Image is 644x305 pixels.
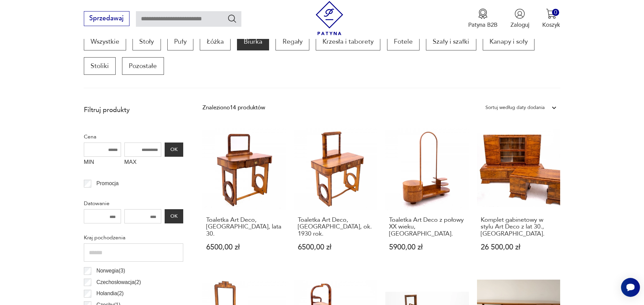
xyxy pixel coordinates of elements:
p: Holandia ( 2 ) [96,289,124,298]
h3: Toaletka Art Deco, [GEOGRAPHIC_DATA], lata 30. [206,217,282,237]
button: Szukaj [227,14,237,23]
a: Łóżka [200,33,230,50]
a: Ikona medaluPatyna B2B [468,8,498,29]
p: Datowanie [84,199,183,208]
a: Krzesła i taborety [316,33,380,50]
a: Pufy [167,33,193,50]
p: Koszyk [542,21,560,29]
p: Promocja [96,179,119,188]
a: Szafy i szafki [426,33,476,50]
a: Regały [276,33,309,50]
p: Filtruj produkty [84,106,183,114]
button: Patyna B2B [468,8,498,29]
p: Norwegia ( 3 ) [96,266,125,275]
p: 5900,00 zł [389,244,465,251]
a: Stoliki [84,57,116,75]
p: Cena [84,132,183,141]
button: OK [165,143,183,157]
a: Pozostałe [122,57,164,75]
img: Ikonka użytkownika [515,8,525,19]
a: Kanapy i sofy [483,33,534,50]
button: Sprzedawaj [84,11,129,26]
h3: Komplet gabinetowy w stylu Art Deco z lat 30., [GEOGRAPHIC_DATA]. [481,217,557,237]
p: 6500,00 zł [298,244,374,251]
div: Sortuj według daty dodania [485,103,545,112]
p: 6500,00 zł [206,244,282,251]
a: Toaletka Art Deco, Polska, ok. 1930 rok.Toaletka Art Deco, [GEOGRAPHIC_DATA], ok. 1930 rok.6500,0... [294,127,378,267]
button: Zaloguj [510,8,529,29]
a: Fotele [387,33,420,50]
a: Toaletka Art Deco, Polska, lata 30.Toaletka Art Deco, [GEOGRAPHIC_DATA], lata 30.6500,00 zł [202,127,286,267]
p: 26 500,00 zł [481,244,557,251]
div: Znaleziono 14 produktów [202,103,265,112]
a: Toaletka Art Deco z połowy XX wieku, Polska.Toaletka Art Deco z połowy XX wieku, [GEOGRAPHIC_DATA... [385,127,469,267]
img: Ikona koszyka [546,8,556,19]
label: MAX [124,157,162,170]
p: Zaloguj [510,21,529,29]
div: 0 [552,9,559,16]
a: Wszystkie [84,33,126,50]
iframe: Smartsupp widget button [621,278,640,297]
p: Kraj pochodzenia [84,233,183,242]
p: Patyna B2B [468,21,498,29]
a: Stoły [133,33,161,50]
a: Biurka [237,33,269,50]
button: 0Koszyk [542,8,560,29]
label: MIN [84,157,121,170]
p: Czechosłowacja ( 2 ) [96,278,141,287]
a: Komplet gabinetowy w stylu Art Deco z lat 30., Polska.Komplet gabinetowy w stylu Art Deco z lat 3... [477,127,560,267]
img: Ikona medalu [478,8,488,19]
img: Patyna - sklep z meblami i dekoracjami vintage [312,1,347,35]
h3: Toaletka Art Deco, [GEOGRAPHIC_DATA], ok. 1930 rok. [298,217,374,237]
button: OK [165,209,183,223]
a: Sprzedawaj [84,16,129,22]
h3: Toaletka Art Deco z połowy XX wieku, [GEOGRAPHIC_DATA]. [389,217,465,237]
